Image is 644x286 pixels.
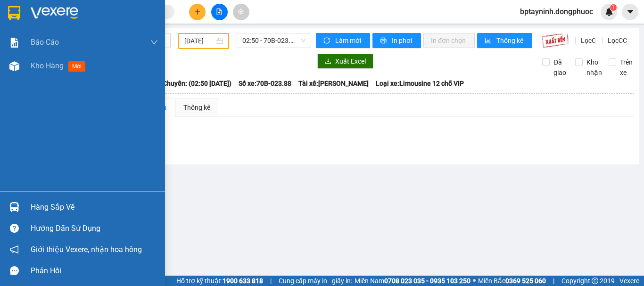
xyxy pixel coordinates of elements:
[335,35,363,46] span: Làm mới
[223,277,263,285] strong: 1900 633 818
[31,244,142,255] span: Giới thiệu Vexere, nhận hoa hồng
[279,276,352,286] span: Cung cấp máy in - giấy in:
[270,276,272,286] span: |
[239,78,291,89] span: Số xe: 70B-023.88
[194,8,201,15] span: plus
[317,54,373,69] button: downloadXuất Excel
[477,33,532,48] button: bar-chartThống kê
[9,202,19,212] img: warehouse-icon
[31,264,158,278] div: Phản hồi
[622,4,638,20] button: caret-down
[9,61,19,71] img: warehouse-icon
[592,278,598,284] span: copyright
[380,37,388,45] span: printer
[423,33,475,48] button: In đơn chọn
[605,8,613,16] img: icon-new-feature
[189,4,206,20] button: plus
[372,33,421,48] button: printerIn phơi
[604,35,628,46] span: Lọc CC
[376,78,464,89] span: Loại xe: Limousine 12 chỗ VIP
[577,35,602,46] span: Lọc CR
[176,276,263,286] span: Hỗ trợ kỹ thuật:
[298,78,369,89] span: Tài xế: [PERSON_NAME]
[233,4,249,20] button: aim
[550,57,570,78] span: Đã giao
[485,37,493,45] span: bar-chart
[183,102,210,113] div: Thống kê
[238,8,244,15] span: aim
[211,4,228,20] button: file-add
[8,6,20,20] img: logo-vxr
[616,57,636,78] span: Trên xe
[611,4,615,11] span: 1
[150,39,158,46] span: down
[184,36,215,46] input: 17/07/2025
[542,33,569,48] img: 9k=
[610,4,617,11] sup: 1
[31,221,158,236] div: Hướng dẫn sử dụng
[163,78,231,89] span: Chuyến: (02:50 [DATE])
[9,38,19,48] img: solution-icon
[31,61,64,70] span: Kho hàng
[355,276,471,286] span: Miền Nam
[512,6,601,17] span: bptayninh.dongphuoc
[31,200,158,214] div: Hàng sắp về
[216,8,223,15] span: file-add
[68,61,85,72] span: mới
[384,277,471,285] strong: 0708 023 035 - 0935 103 250
[583,57,606,78] span: Kho nhận
[10,245,19,254] span: notification
[496,35,525,46] span: Thống kê
[242,33,305,48] span: 02:50 - 70B-023.88
[316,33,370,48] button: syncLàm mới
[392,35,413,46] span: In phơi
[505,277,546,285] strong: 0369 525 060
[473,279,476,283] span: ⚪️
[10,224,19,233] span: question-circle
[323,37,331,45] span: sync
[553,276,554,286] span: |
[31,36,59,48] span: Báo cáo
[626,8,635,16] span: caret-down
[10,266,19,275] span: message
[478,276,546,286] span: Miền Bắc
